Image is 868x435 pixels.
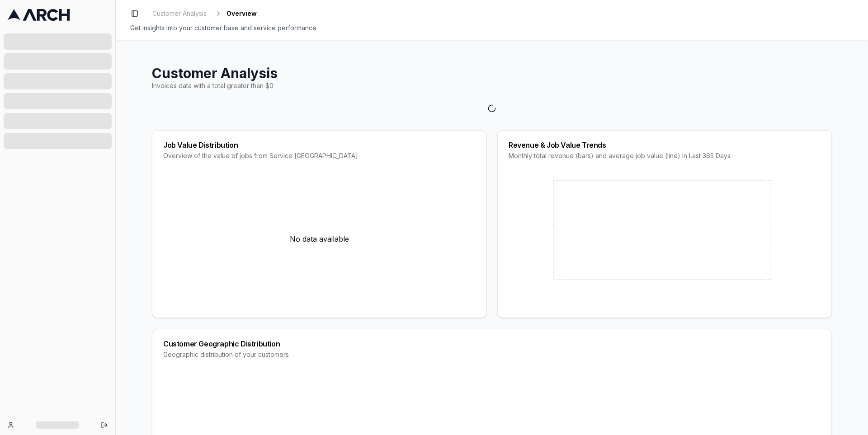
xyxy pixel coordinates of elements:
[98,419,111,431] button: Log out
[152,81,832,90] div: Invoices data with a total greater than $0
[226,9,257,18] span: Overview
[149,7,257,20] nav: breadcrumb
[163,141,475,149] div: Job Value Distribution
[163,350,821,359] div: Geographic distribution of your customers
[130,23,854,33] div: Get insights into your customer base and service performance
[163,340,821,347] div: Customer Geographic Distribution
[152,9,207,18] span: Customer Analysis
[149,7,210,20] a: Customer Analysis
[163,171,475,307] div: No data available
[152,65,832,81] h1: Customer Analysis
[509,141,821,149] div: Revenue & Job Value Trends
[163,151,475,160] div: Overview of the value of jobs from Service [GEOGRAPHIC_DATA]
[509,151,821,160] div: Monthly total revenue (bars) and average job value (line) in Last 365 Days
